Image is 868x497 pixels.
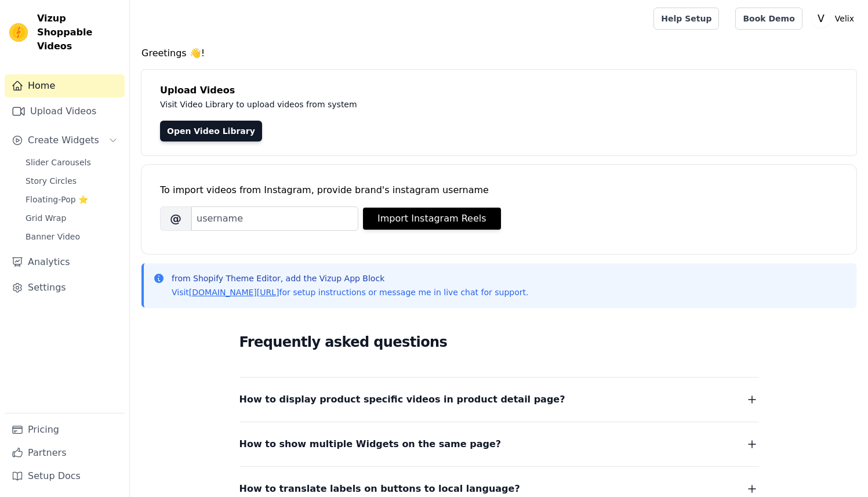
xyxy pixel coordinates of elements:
span: How to display product specific videos in product detail page? [239,391,565,408]
span: @ [160,206,191,231]
p: Visit for setup instructions or message me in live chat for support. [172,286,528,298]
a: Pricing [5,418,125,441]
span: Floating-Pop ⭐ [26,194,88,205]
h4: Upload Videos [160,84,838,97]
span: How to translate labels on buttons to local language? [239,481,520,497]
span: Banner Video [26,231,80,242]
a: Help Setup [653,8,719,30]
text: V [818,13,825,24]
span: Slider Carousels [26,157,91,168]
a: Banner Video [19,228,125,245]
p: Visit Video Library to upload videos from system [160,97,680,111]
span: Grid Wrap [26,212,66,224]
a: Open Video Library [160,121,262,142]
button: Create Widgets [5,129,125,152]
a: Setup Docs [5,465,125,488]
button: Import Instagram Reels [363,208,501,230]
h4: Greetings 👋! [141,46,856,60]
a: Partners [5,441,125,465]
a: Upload Videos [5,100,125,123]
span: How to show multiple Widgets on the same page? [239,436,502,452]
div: To import videos from Instagram, provide brand's instagram username [160,183,838,197]
input: username [191,206,358,231]
h2: Frequently asked questions [239,331,759,354]
a: Home [5,74,125,97]
button: How to translate labels on buttons to local language? [239,481,759,497]
span: Vizup Shoppable Videos [37,12,120,53]
a: Book Demo [735,8,802,30]
button: How to display product specific videos in product detail page? [239,391,759,408]
p: Velix [830,8,859,29]
span: Story Circles [26,175,77,187]
a: Analytics [5,251,125,274]
span: Create Widgets [28,133,99,147]
a: Story Circles [19,173,125,189]
button: V Velix [812,8,859,29]
a: [DOMAIN_NAME][URL] [189,288,279,297]
a: Slider Carousels [19,154,125,170]
p: from Shopify Theme Editor, add the Vizup App Block [172,273,528,284]
img: Vizup [9,23,28,42]
a: Settings [5,276,125,299]
a: Grid Wrap [19,210,125,226]
button: How to show multiple Widgets on the same page? [239,436,759,452]
a: Floating-Pop ⭐ [19,191,125,208]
